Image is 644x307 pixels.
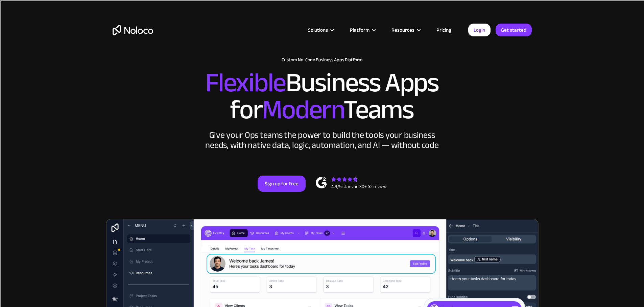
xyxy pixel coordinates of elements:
[113,69,532,123] h2: Business Apps for Teams
[391,26,414,34] div: Resources
[468,24,491,36] a: Login
[341,26,383,34] div: Platform
[113,25,153,35] a: home
[428,26,460,34] a: Pricing
[204,130,440,150] div: Give your Ops teams the power to build the tools your business needs, with native data, logic, au...
[350,26,369,34] div: Platform
[496,24,532,36] a: Get started
[205,58,286,108] span: Flexible
[258,176,306,192] a: Sign up for free
[308,26,328,34] div: Solutions
[383,26,428,34] div: Resources
[262,85,343,135] span: Modern
[300,26,341,34] div: Solutions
